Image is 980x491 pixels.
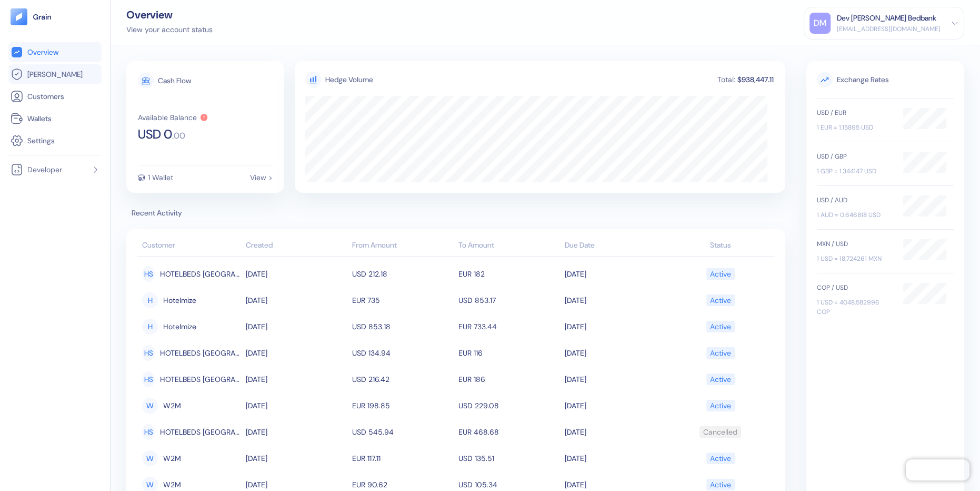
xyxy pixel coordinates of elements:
[562,445,668,472] td: [DATE]
[27,164,62,175] span: Developer
[27,135,55,146] span: Settings
[710,397,731,415] div: Active
[138,128,172,141] span: USD 0
[142,292,158,308] div: H
[27,113,52,124] span: Wallets
[243,340,349,366] td: [DATE]
[456,392,562,419] td: USD 229.08
[710,370,731,388] div: Active
[11,90,99,103] a: Customers
[27,91,64,102] span: Customers
[906,459,969,480] iframe: Chatra live chat
[562,419,668,445] td: [DATE]
[160,265,241,283] span: HOTELBEDS SPAIN, S.L.U
[160,344,241,362] span: HOTELBEDS SPAIN, S.L.U
[671,240,769,251] div: Status
[11,112,99,125] a: Wallets
[243,366,349,392] td: [DATE]
[817,298,893,317] div: 1 USD = 4048.582996 COP
[817,123,893,132] div: 1 EUR = 1.15895 USD
[710,265,731,283] div: Active
[837,13,936,24] div: Dev [PERSON_NAME] Bedbank
[456,313,562,340] td: EUR 733.44
[817,152,893,161] div: USD / GBP
[163,318,196,336] span: Hotelmize
[142,345,155,361] div: HS
[138,114,197,121] div: Available Balance
[349,287,456,313] td: EUR 735
[349,313,456,340] td: USD 853.18
[817,283,893,292] div: COP / USD
[163,397,181,415] span: W2M
[456,445,562,472] td: USD 135.51
[243,392,349,419] td: [DATE]
[243,287,349,313] td: [DATE]
[142,424,155,440] div: HS
[562,340,668,366] td: [DATE]
[349,340,456,366] td: USD 134.94
[562,313,668,340] td: [DATE]
[27,47,58,57] span: Overview
[33,13,52,21] img: logo
[160,423,241,441] span: HOTELBEDS SPAIN, S.L.U
[160,370,241,388] span: HOTELBEDS SPAIN, S.L.U
[142,266,155,282] div: HS
[349,366,456,392] td: USD 216.42
[456,261,562,287] td: EUR 182
[562,287,668,313] td: [DATE]
[250,174,273,181] div: View >
[562,392,668,419] td: [DATE]
[817,239,893,249] div: MXN / USD
[562,235,668,257] th: Due Date
[158,77,191,84] div: Cash Flow
[142,319,158,335] div: H
[817,72,954,87] span: Exchange Rates
[27,69,83,80] span: [PERSON_NAME]
[736,76,775,83] div: $938,447.11
[710,449,731,467] div: Active
[243,261,349,287] td: [DATE]
[817,108,893,117] div: USD / EUR
[817,210,893,220] div: 1 AUD = 0.646818 USD
[11,68,99,81] a: [PERSON_NAME]
[243,235,349,257] th: Created
[349,445,456,472] td: EUR 117.11
[710,318,731,336] div: Active
[142,371,155,387] div: HS
[138,113,208,122] button: Available Balance
[142,450,158,466] div: W
[126,208,785,219] span: Recent Activity
[817,254,893,263] div: 1 USD = 18.724261 MXN
[163,449,181,467] span: W2M
[142,398,158,414] div: W
[562,261,668,287] td: [DATE]
[172,132,185,140] span: . 00
[126,9,213,20] div: Overview
[243,313,349,340] td: [DATE]
[562,366,668,392] td: [DATE]
[349,235,456,257] th: From Amount
[710,291,731,309] div: Active
[243,445,349,472] td: [DATE]
[716,76,736,83] div: Total:
[126,24,213,35] div: View your account status
[11,134,99,147] a: Settings
[456,366,562,392] td: EUR 186
[456,287,562,313] td: USD 853.17
[837,24,941,34] div: [EMAIL_ADDRESS][DOMAIN_NAME]
[456,340,562,366] td: EUR 116
[163,291,196,309] span: Hotelmize
[703,423,737,441] div: Cancelled
[11,8,27,25] img: logo-tablet-V2.svg
[349,419,456,445] td: USD 545.94
[325,74,373,85] div: Hedge Volume
[456,235,562,257] th: To Amount
[137,235,243,257] th: Customer
[456,419,562,445] td: EUR 468.68
[349,392,456,419] td: EUR 198.85
[809,13,831,34] div: DM
[817,195,893,205] div: USD / AUD
[148,174,173,181] div: 1 Wallet
[817,166,893,176] div: 1 GBP = 1.344147 USD
[243,419,349,445] td: [DATE]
